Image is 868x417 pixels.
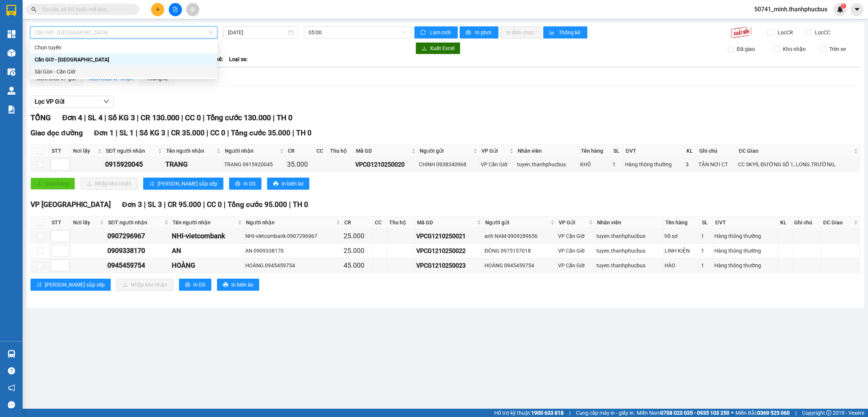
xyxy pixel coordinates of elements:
[231,129,290,137] span: Tổng cước 35.000
[149,181,154,187] span: sort-ascending
[415,229,483,244] td: VPCG1210250021
[227,129,229,137] span: |
[31,113,51,122] span: TỔNG
[854,6,860,13] span: caret-down
[315,145,328,157] th: CC
[558,247,594,255] div: VP Cần Giờ
[243,179,255,188] span: In DS
[207,200,222,209] span: CC 0
[224,200,226,209] span: |
[296,129,312,137] span: TH 0
[235,181,240,187] span: printer
[84,113,86,122] span: |
[173,7,178,12] span: file-add
[485,218,549,227] span: Người gửi
[8,68,15,76] img: warehouse-icon
[420,147,471,155] span: Người gửi
[281,179,303,188] span: In biên lai
[738,160,859,169] div: CC SKY9, ĐƯỜNG SỐ 1, LONG TRƯỜNG,
[484,232,555,240] div: anh NAM 0909289656
[31,129,83,137] span: Giao dọc đường
[419,160,478,169] div: CHINH 0938340968
[173,218,236,227] span: Tên người nhận
[430,28,452,37] span: Làm mới
[531,410,564,416] strong: 1900 633 818
[206,129,208,137] span: |
[700,216,714,229] th: SL
[735,409,790,417] span: Miền Bắc
[430,44,454,52] span: Xuất Excel
[580,160,610,169] div: KHÔ
[31,96,113,108] button: Lọc VP Gửi
[557,258,596,273] td: VP Cần Giờ
[8,106,15,113] img: solution-icon
[108,218,163,227] span: SĐT người nhận
[559,28,581,37] span: Thống kê
[179,279,211,291] button: printerIn DS
[210,129,225,137] span: CC 0
[228,28,287,37] input: 13/10/2025
[494,409,564,417] span: Hỗ trợ kỹ thuật:
[119,129,134,137] span: SL 1
[62,113,82,122] span: Đơn 4
[780,45,809,53] span: Kho nhận
[613,160,622,169] div: 1
[354,157,418,172] td: VPCG1210250020
[558,261,594,270] div: VP Cần Giờ
[190,7,195,12] span: aim
[596,232,662,240] div: tuyen.thanhphucbus
[775,28,794,37] span: Lọc CR
[293,200,308,209] span: TH 0
[203,113,205,122] span: |
[169,3,182,16] button: file-add
[559,218,588,227] span: VP Gửi
[245,247,341,255] div: AN 0909338170
[714,261,776,270] div: Hàng thông thường
[171,229,244,244] td: NHI-vietcombank
[104,157,164,172] td: 0915920045
[181,113,183,122] span: |
[697,145,737,157] th: Ghi chú
[480,157,516,172] td: VP Cần Giờ
[105,159,163,170] div: 0915920045
[415,258,483,273] td: VPCG1210250023
[136,129,138,137] span: |
[229,55,248,63] span: Loại xe:
[73,147,96,155] span: Nơi lấy
[164,200,166,209] span: |
[731,411,734,414] span: ⚪️
[557,244,596,258] td: VP Cần Giờ
[596,247,662,255] div: tuyen.thanhphucbus
[579,145,611,157] th: Tên hàng
[88,113,102,122] span: SL 4
[45,281,105,289] span: [PERSON_NAME] sắp xếp
[116,279,173,291] button: downloadNhập kho nhận
[267,178,309,190] button: printerIn biên lai
[460,26,498,38] button: printerIn phơi
[516,145,579,157] th: Nhân viên
[414,26,458,38] button: syncLàm mới
[748,5,833,14] span: 50741_minh.thanhphucbus
[557,229,596,244] td: VP Cần Giờ
[416,231,482,241] div: VPCG1210250021
[50,216,71,229] th: STT
[416,246,482,256] div: VPCG1210250022
[713,216,778,229] th: ĐVT
[50,145,71,157] th: STT
[224,160,284,169] div: TRANG 0915920045
[139,129,165,137] span: Số KG 3
[35,43,213,52] div: Chọn tuyến
[842,3,845,9] span: 1
[686,160,696,169] div: 3
[217,279,259,291] button: printerIn biên lai
[850,3,863,16] button: caret-down
[287,159,313,170] div: 35.000
[185,282,190,288] span: printer
[186,3,199,16] button: aim
[416,42,460,54] button: downloadXuất Excel
[151,3,164,16] button: plus
[8,30,15,38] img: dashboard-icon
[8,350,15,358] img: warehouse-icon
[137,113,139,122] span: |
[714,247,776,255] div: Hàng thông thường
